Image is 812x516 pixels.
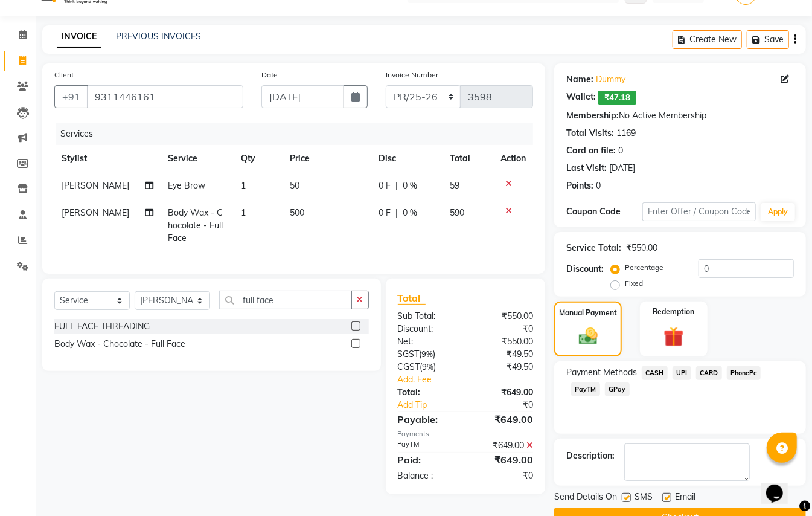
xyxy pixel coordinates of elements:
div: Body Wax - Chocolate - Full Face [54,338,185,350]
div: Discount: [566,263,604,276]
div: PayTM [389,439,465,452]
span: Payment Methods [566,366,637,379]
span: UPI [673,366,691,380]
span: 0 % [403,207,417,219]
div: ( ) [389,348,465,361]
div: ₹0 [478,399,542,411]
img: _gift.svg [657,324,690,349]
button: Apply [761,203,795,221]
span: PayTM [571,382,600,396]
div: Description: [566,450,615,462]
label: Client [54,69,74,80]
button: Create New [673,30,742,49]
div: Service Total: [566,242,621,254]
div: Last Visit: [566,162,607,175]
a: Add. Fee [389,373,543,386]
th: Qty [234,145,283,172]
span: 50 [290,180,299,191]
div: Points: [566,179,593,192]
div: Coupon Code [566,205,642,218]
div: ₹550.00 [626,242,657,254]
div: Name: [566,73,593,86]
a: Dummy [596,73,625,86]
span: SMS [635,491,653,506]
th: Action [493,145,533,172]
div: ₹550.00 [465,335,542,348]
div: ₹0 [465,323,542,335]
span: SGST [398,349,420,360]
div: Wallet: [566,91,596,105]
span: Send Details On [554,491,617,506]
label: Manual Payment [559,308,617,318]
div: ₹649.00 [465,439,542,452]
th: Disc [371,145,443,172]
span: 0 F [379,179,391,192]
div: Total: [389,386,465,399]
div: No Active Membership [566,109,794,122]
span: PhonePe [727,366,761,380]
span: 0 % [403,179,417,192]
span: 1 [241,207,246,218]
div: Paid: [389,453,465,467]
span: | [395,207,398,219]
div: 0 [618,144,623,157]
div: 0 [596,179,601,192]
span: 1 [241,180,246,191]
div: ₹649.00 [465,386,542,399]
label: Redemption [653,306,694,317]
div: ₹649.00 [465,453,542,467]
span: Email [675,491,695,506]
span: 9% [423,362,434,372]
span: ₹47.18 [598,91,636,105]
div: Net: [389,335,465,348]
label: Date [261,69,278,80]
div: 1169 [616,127,636,140]
div: Membership: [566,109,619,122]
span: 590 [450,207,464,218]
span: Eye Brow [168,180,205,191]
div: FULL FACE THREADING [54,320,150,333]
div: ₹0 [465,469,542,482]
span: 59 [450,180,459,191]
span: CARD [696,366,722,380]
div: Services [56,123,542,145]
span: [PERSON_NAME] [62,180,129,191]
div: ₹649.00 [465,412,542,427]
input: Enter Offer / Coupon Code [642,202,756,221]
th: Price [283,145,371,172]
span: Body Wax - Chocolate - Full Face [168,207,223,243]
span: 9% [422,349,433,359]
iframe: chat widget [761,468,800,504]
div: ₹550.00 [465,310,542,323]
div: [DATE] [609,162,635,175]
div: Balance : [389,469,465,482]
div: Discount: [389,323,465,335]
a: PREVIOUS INVOICES [116,31,201,42]
input: Search by Name/Mobile/Email/Code [87,85,243,108]
div: ₹49.50 [465,348,542,361]
th: Service [161,145,234,172]
input: Search or Scan [219,291,352,309]
div: Payments [398,429,534,439]
div: Sub Total: [389,310,465,323]
span: 500 [290,207,304,218]
span: GPay [605,382,630,396]
div: ₹49.50 [465,361,542,373]
a: Add Tip [389,399,479,411]
button: +91 [54,85,88,108]
button: Save [747,30,789,49]
th: Total [443,145,493,172]
span: Total [398,292,426,305]
span: | [395,179,398,192]
div: ( ) [389,361,465,373]
span: CASH [642,366,668,380]
span: CGST [398,361,420,372]
span: 0 F [379,207,391,219]
label: Percentage [625,262,663,273]
div: Total Visits: [566,127,614,140]
span: [PERSON_NAME] [62,207,129,218]
img: _cash.svg [573,326,604,347]
a: INVOICE [57,26,101,48]
label: Fixed [625,278,643,289]
div: Payable: [389,412,465,427]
